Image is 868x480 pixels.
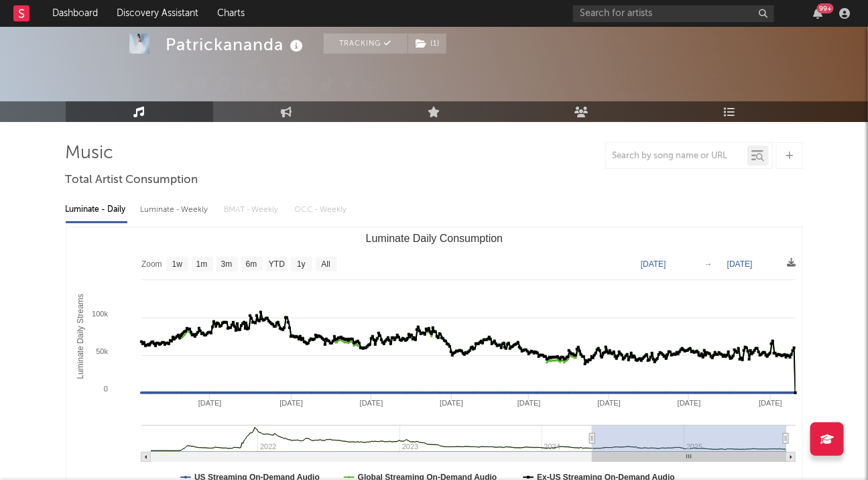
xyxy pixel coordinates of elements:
text: 6m [245,260,257,269]
div: 99 + [817,3,834,13]
text: Luminate Daily Consumption [365,233,503,244]
text: [DATE] [280,399,303,407]
button: (1) [251,97,289,117]
button: 99+ [813,8,822,19]
span: ( 1 ) [408,34,447,54]
text: [DATE] [359,399,383,407]
span: 292,485 [619,37,671,46]
text: [DATE] [759,399,782,407]
text: Luminate Daily Streams [75,294,84,379]
span: 237,000 [619,73,671,82]
text: Zoom [141,260,162,269]
button: Tracking [324,34,408,54]
text: 50k [96,347,108,355]
text: All [321,260,330,269]
text: [DATE] [517,399,540,407]
button: Tracking [166,97,250,117]
div: Patrickananda [166,34,307,56]
span: 269,000 [619,55,672,64]
input: Search by song name or URL [606,151,747,162]
text: 1w [172,260,182,269]
text: [DATE] [677,399,700,407]
text: [DATE] [440,399,463,407]
text: 1y [297,260,306,269]
text: [DATE] [597,399,621,407]
span: 210,000 [710,55,763,64]
span: Total Artist Consumption [66,172,198,188]
text: → [704,259,712,269]
input: Search for artists [573,5,774,22]
div: [GEOGRAPHIC_DATA] | Alternative [166,58,336,74]
text: [DATE] [727,259,753,269]
div: Luminate - Weekly [141,198,211,221]
span: Benchmark [412,100,462,116]
span: 441,121 Monthly Listeners [619,91,750,100]
text: 100k [92,310,108,318]
a: Benchmark [393,97,470,117]
text: 1m [196,260,207,269]
text: [DATE] [641,259,666,269]
span: ( 1 ) [250,97,290,117]
text: 0 [103,385,107,393]
button: (1) [408,34,446,54]
button: Email AlertsOff [296,97,386,117]
text: YTD [268,260,284,269]
span: 159,549 [710,37,762,46]
text: [DATE] [198,399,221,407]
button: Summary [477,97,540,117]
span: 100 [710,73,742,82]
button: Edit [363,78,387,95]
div: Luminate - Daily [66,198,127,221]
text: 3m [221,260,232,269]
